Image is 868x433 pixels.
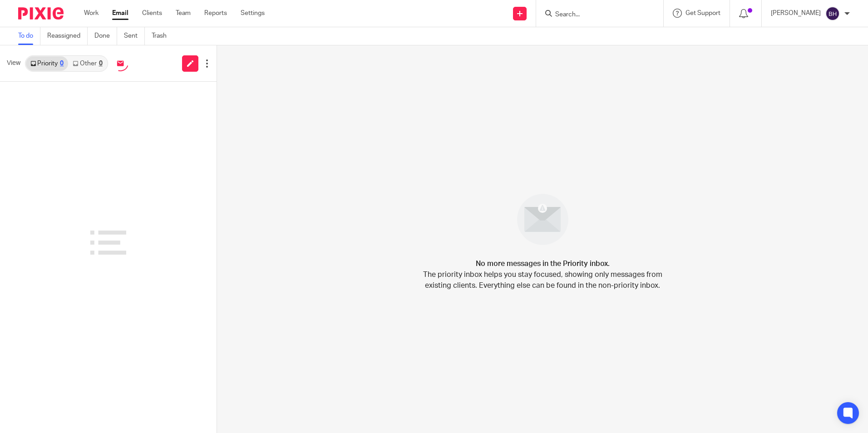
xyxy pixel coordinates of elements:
p: [PERSON_NAME] [771,9,821,18]
input: Search [554,11,636,19]
a: Other0 [68,56,107,71]
a: Clients [142,9,162,18]
a: To do [18,27,40,45]
a: Team [176,9,191,18]
div: 0 [60,60,64,67]
img: image [511,188,574,251]
a: Reassigned [47,27,88,45]
img: Pixie [18,7,64,20]
div: 0 [99,60,103,67]
span: View [7,59,20,68]
a: Done [94,27,117,45]
a: Trash [152,27,173,45]
img: svg%3E [825,6,840,21]
a: Reports [204,9,227,18]
a: Email [112,9,128,18]
p: The priority inbox helps you stay focused, showing only messages from existing clients. Everythin... [422,269,663,291]
span: Get Support [686,10,720,16]
a: Priority0 [26,56,68,71]
a: Sent [124,27,145,45]
a: Work [84,9,99,18]
h4: No more messages in the Priority inbox. [476,258,610,269]
img: inbox_syncing.svg [113,55,128,71]
a: Settings [241,9,265,18]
